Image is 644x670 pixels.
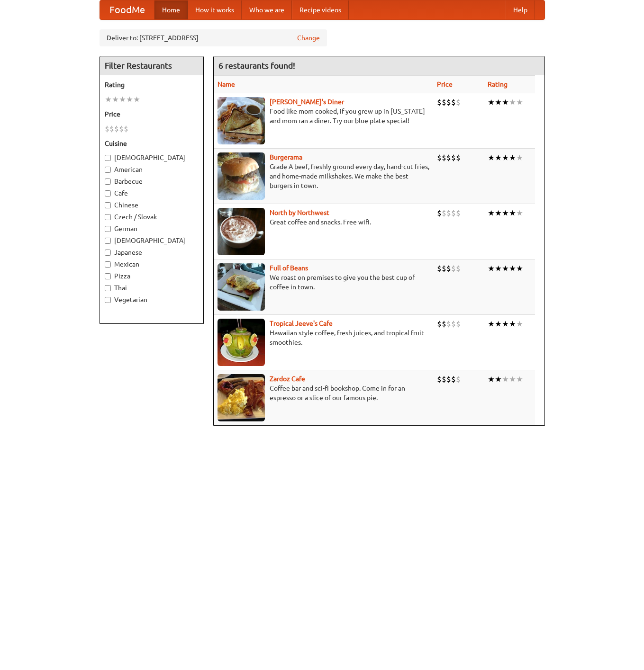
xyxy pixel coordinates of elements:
[495,374,502,384] li: ★
[509,263,516,274] li: ★
[437,208,442,218] li: $
[270,98,344,106] a: [PERSON_NAME]'s Diner
[218,328,429,347] p: Hawaiian style coffee, fresh juices, and tropical fruit smoothies.
[437,97,442,107] li: $
[502,208,509,218] li: ★
[105,188,199,198] label: Cafe
[105,167,111,173] input: American
[218,319,265,366] img: jeeves.jpg
[502,319,509,329] li: ★
[218,61,295,70] ng-pluralize: 6 restaurants found!
[105,139,199,148] h5: Cuisine
[105,190,111,197] input: Cafe
[119,124,124,134] li: $
[242,0,292,19] a: Who we are
[133,94,140,105] li: ★
[105,261,111,268] input: Mexican
[442,263,446,274] li: $
[218,97,265,144] img: sallys.jpg
[124,124,128,134] li: $
[218,80,235,88] a: Name
[100,29,327,46] div: Deliver to: [STREET_ADDRESS]
[105,248,199,257] label: Japanese
[270,320,333,327] a: Tropical Jeeve's Cafe
[451,374,456,384] li: $
[126,94,133,105] li: ★
[516,319,523,329] li: ★
[105,153,199,162] label: [DEMOGRAPHIC_DATA]
[446,152,451,163] li: $
[488,374,495,384] li: ★
[502,263,509,274] li: ★
[456,374,461,384] li: $
[297,33,320,43] a: Change
[119,94,126,105] li: ★
[105,177,199,186] label: Barbecue
[446,208,451,218] li: $
[218,273,429,292] p: We roast on premises to give you the best cup of coffee in town.
[105,165,199,174] label: American
[442,374,446,384] li: $
[495,319,502,329] li: ★
[105,273,111,279] input: Pizza
[451,97,456,107] li: $
[456,263,461,274] li: $
[105,214,111,220] input: Czech / Slovak
[446,374,451,384] li: $
[446,263,451,274] li: $
[292,0,349,19] a: Recipe videos
[105,80,199,89] h5: Rating
[437,152,442,163] li: $
[456,208,461,218] li: $
[154,0,188,19] a: Home
[100,56,203,75] h4: Filter Restaurants
[516,263,523,274] li: ★
[442,208,446,218] li: $
[516,374,523,384] li: ★
[105,285,111,291] input: Thai
[442,97,446,107] li: $
[488,263,495,274] li: ★
[516,208,523,218] li: ★
[105,94,112,105] li: ★
[437,319,442,329] li: $
[451,263,456,274] li: $
[112,94,119,105] li: ★
[446,97,451,107] li: $
[188,0,242,19] a: How it works
[437,263,442,274] li: $
[218,374,265,421] img: zardoz.jpg
[105,236,199,245] label: [DEMOGRAPHIC_DATA]
[105,238,111,244] input: [DEMOGRAPHIC_DATA]
[218,107,429,125] p: Food like mom cooked, if you grew up in [US_STATE] and mom ran a diner. Try our blue plate special!
[502,97,509,107] li: ★
[270,375,305,383] b: Zardoz Cafe
[105,295,199,304] label: Vegetarian
[488,80,508,88] a: Rating
[105,271,199,281] label: Pizza
[218,263,265,311] img: beans.jpg
[105,202,111,208] input: Chinese
[270,264,308,272] b: Full of Beans
[456,97,461,107] li: $
[105,224,199,233] label: German
[506,0,535,19] a: Help
[495,97,502,107] li: ★
[502,152,509,163] li: ★
[105,179,111,185] input: Barbecue
[451,152,456,163] li: $
[105,200,199,210] label: Chinese
[105,124,109,134] li: $
[446,319,451,329] li: $
[105,212,199,222] label: Czech / Slovak
[105,155,111,161] input: [DEMOGRAPHIC_DATA]
[218,152,265,200] img: burgerama.jpg
[509,374,516,384] li: ★
[109,124,114,134] li: $
[270,209,329,216] a: North by Northwest
[488,208,495,218] li: ★
[488,152,495,163] li: ★
[442,319,446,329] li: $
